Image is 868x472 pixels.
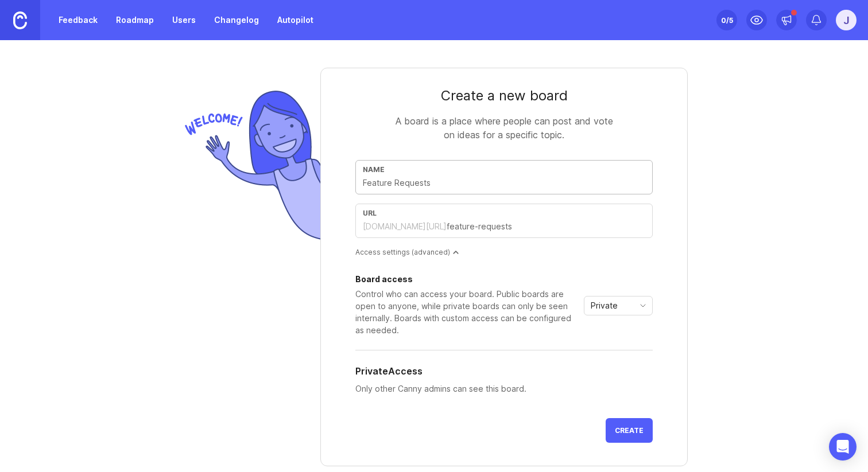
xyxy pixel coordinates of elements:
[355,275,579,283] div: Board access
[355,383,653,395] p: Only other Canny admins can see this board.
[355,87,653,105] div: Create a new board
[363,221,447,232] div: [DOMAIN_NAME][URL]
[13,11,27,29] img: Canny Home
[355,288,579,336] div: Control who can access your board. Public boards are open to anyone, while private boards can onl...
[52,10,104,30] a: Feedback
[634,301,652,310] svg: toggle icon
[584,296,653,315] div: toggle menu
[721,12,733,28] div: 0 /5
[615,426,644,435] span: Create
[270,10,320,30] a: Autopilot
[355,247,653,257] div: Access settings (advanced)
[606,418,653,443] button: Create
[363,209,645,217] div: url
[207,10,266,30] a: Changelog
[109,10,161,30] a: Roadmap
[591,299,618,312] span: Private
[355,364,423,378] h5: Private Access
[165,10,203,30] a: Users
[363,165,645,174] div: Name
[836,10,857,30] button: j
[389,114,619,142] div: A board is a place where people can post and vote on ideas for a specific topic.
[716,10,737,30] button: 0/5
[829,433,857,461] div: Open Intercom Messenger
[180,86,320,245] img: welcome-img-178bf9fb836d0a1529256ffe415d7085.png
[447,220,645,233] input: feature-requests
[363,177,645,189] input: Feature Requests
